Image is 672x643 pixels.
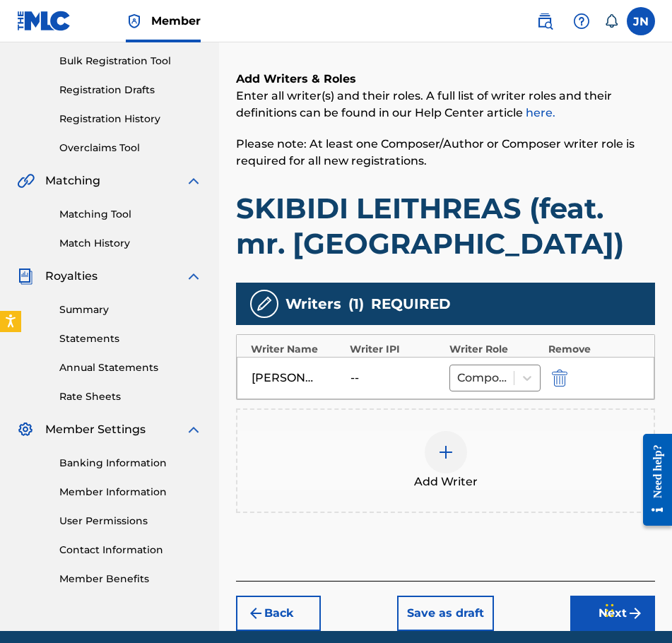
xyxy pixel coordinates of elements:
img: Matching [17,172,35,189]
iframe: Resource Center [632,423,672,537]
img: writers [256,295,273,312]
span: Member Settings [45,421,146,438]
a: Registration History [59,112,202,126]
a: Match History [59,236,202,251]
div: Writer Role [449,342,541,357]
img: 7ee5dd4eb1f8a8e3ef2f.svg [247,605,264,622]
span: Matching [45,172,100,189]
a: Summary [59,302,202,317]
button: Back [236,596,321,631]
a: Rate Sheets [59,389,202,404]
h1: SKIBIDI LEITHREAS (feat. mr. [GEOGRAPHIC_DATA]) [236,191,655,261]
span: REQUIRED [371,293,451,314]
img: expand [185,172,202,189]
div: User Menu [627,7,655,35]
h6: Add Writers & Roles [236,71,655,88]
span: ( 1 ) [348,293,364,314]
a: Public Search [531,7,559,35]
img: 12a2ab48e56ec057fbd8.svg [552,370,567,387]
span: Please note: At least one Composer/Author or Composer writer role is required for all new registr... [236,137,635,167]
a: Registration Drafts [59,83,202,98]
a: Member Information [59,485,202,500]
iframe: Chat Widget [601,575,672,643]
img: search [536,13,553,30]
img: Top Rightsholder [126,13,143,30]
div: Writer Name [251,342,343,357]
img: Member Settings [17,421,34,438]
img: add [437,444,454,461]
a: Annual Statements [59,360,202,375]
img: MLC Logo [17,11,71,31]
button: Next [570,596,655,631]
a: Banking Information [59,456,202,471]
span: Royalties [45,268,98,285]
img: expand [185,421,202,438]
span: Member [151,13,201,29]
span: Add Writer [414,473,478,490]
img: expand [185,268,202,285]
div: Drag [606,589,614,632]
a: Contact Information [59,543,202,558]
a: Matching Tool [59,207,202,222]
div: Help [567,7,596,35]
a: Bulk Registration Tool [59,54,202,69]
a: here. [526,106,555,119]
img: Royalties [17,268,34,285]
a: User Permissions [59,514,202,529]
a: Overclaims Tool [59,141,202,155]
a: Statements [59,331,202,346]
span: Writers [285,293,341,314]
img: help [573,13,590,30]
button: Save as draft [397,596,494,631]
a: Member Benefits [59,572,202,586]
span: Enter all writer(s) and their roles. A full list of writer roles and their definitions can be fou... [236,89,612,119]
div: Notifications [604,14,618,28]
div: Writer IPI [350,342,442,357]
div: Remove [548,342,640,357]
